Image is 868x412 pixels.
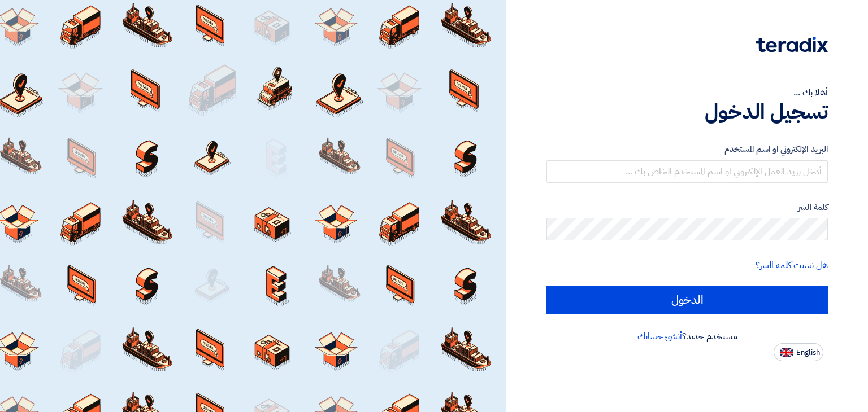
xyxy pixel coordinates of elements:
[546,160,828,183] input: أدخل بريد العمل الإلكتروني او اسم المستخدم الخاص بك ...
[756,258,828,272] a: هل نسيت كلمة السر؟
[546,330,828,343] div: مستخدم جديد؟
[546,143,828,156] label: البريد الإلكتروني او اسم المستخدم
[546,99,828,124] h1: تسجيل الدخول
[780,348,793,357] img: en-US.png
[546,201,828,214] label: كلمة السر
[796,349,820,357] span: English
[637,330,682,343] a: أنشئ حسابك
[756,37,828,52] img: Teradix logo
[546,86,828,99] div: أهلا بك ...
[774,343,823,361] button: English
[546,286,828,314] input: الدخول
